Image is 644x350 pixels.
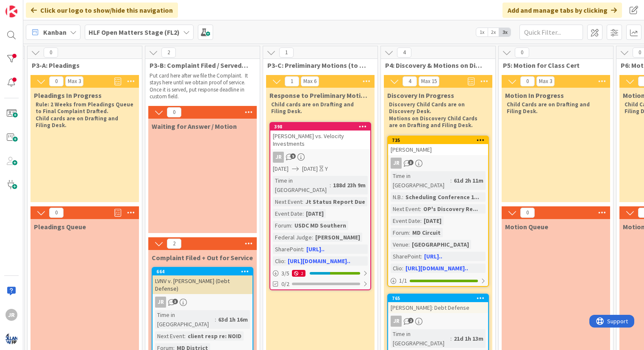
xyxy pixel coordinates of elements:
[267,61,367,69] span: P3-C: Preliminary Motions (to Dismiss, etc.)
[271,101,355,115] strong: Child cards are on Drafting and Filing Desk.
[153,297,253,308] div: JR
[391,252,421,261] div: SharePoint
[408,240,410,249] span: :
[44,47,58,58] span: 0
[89,28,180,36] b: HLF Open Matters Stage (FL2)
[387,91,454,100] span: Discovery In Progress
[421,79,437,83] div: Max 15
[403,192,481,202] div: Scheduling Conference 1...
[36,115,119,129] strong: Child cards are on Drafting and Filing Desk.
[402,76,417,86] span: 4
[273,256,284,266] div: Clio
[273,152,284,163] div: JR
[152,253,253,262] span: Complaint Filed + Out for Service
[505,222,548,231] span: Motion Queue
[167,239,181,249] span: 2
[388,158,488,169] div: JR
[153,268,253,275] div: 664
[450,334,452,343] span: :
[274,124,370,130] div: 398
[422,216,444,225] div: [DATE]
[302,164,318,173] span: [DATE]
[284,256,286,266] span: :
[273,197,302,206] div: Next Event
[520,76,535,86] span: 0
[281,280,289,289] span: 0/2
[270,131,370,149] div: [PERSON_NAME] vs. Velocity Investments
[270,152,370,163] div: JR
[155,331,184,341] div: Next Event
[49,208,64,218] span: 0
[304,209,326,218] div: [DATE]
[391,316,402,327] div: JR
[391,240,408,249] div: Venue
[488,28,499,36] span: 2x
[153,275,253,294] div: LVNV v. [PERSON_NAME] (Debt Defense)
[273,221,291,230] div: Forum
[292,221,348,230] div: USDC MD Southern
[269,91,371,100] span: Response to Preliminary Motions
[36,101,135,115] strong: Rule: 2 Weeks from Pleadings Queue to Final Complaint Drafted.
[450,176,452,185] span: :
[476,28,488,36] span: 1x
[507,101,591,115] strong: Child Cards are on Drafting and Filing Desk.
[161,47,176,58] span: 2
[397,47,411,58] span: 4
[387,136,489,287] a: 735[PERSON_NAME]JRTime in [GEOGRAPHIC_DATA]:61d 2h 11mN.B.:Scheduling Conference 1...Next Event:O...
[6,333,17,344] img: avatar
[34,222,86,231] span: Pleadings Queue
[281,269,289,278] span: 3 / 5
[290,153,296,159] span: 9
[273,164,289,173] span: [DATE]
[303,244,304,254] span: :
[172,299,178,304] span: 3
[539,79,552,83] div: Max 3
[420,216,422,225] span: :
[313,233,362,242] div: [PERSON_NAME]
[292,270,305,277] div: 2
[279,47,294,58] span: 1
[273,233,312,242] div: Federal Judge
[156,269,253,275] div: 664
[391,171,450,190] div: Time in [GEOGRAPHIC_DATA]
[302,197,303,206] span: :
[389,115,479,129] strong: Motions on Discovery Child Cards are on Drafting and Filing Desk.
[389,101,466,115] strong: Discovery Child Cards are on Discovery Desk.
[269,122,371,290] a: 398[PERSON_NAME] vs. Velocity InvestmentsJR[DATE][DATE]YTime in [GEOGRAPHIC_DATA]:188d 23h 9mNext...
[32,61,131,69] span: P3-A: Pleadings
[388,294,488,313] div: 765[PERSON_NAME]: Debt Defense
[270,123,370,131] div: 398
[391,158,402,169] div: JR
[273,176,330,194] div: Time in [GEOGRAPHIC_DATA]
[452,334,486,343] div: 21d 1h 13m
[388,294,488,302] div: 765
[6,309,17,321] div: JR
[303,79,316,83] div: Max 6
[515,47,529,58] span: 0
[49,76,64,86] span: 0
[388,302,488,313] div: [PERSON_NAME]: Debt Defense
[273,244,303,254] div: SharePoint
[408,318,414,323] span: 2
[424,253,442,260] a: [URL]..
[399,276,407,285] span: 1 / 1
[391,192,402,202] div: N.B.
[216,315,250,324] div: 63d 1h 16m
[409,228,410,237] span: :
[184,331,186,341] span: :
[408,160,414,165] span: 3
[325,164,328,173] div: Y
[306,245,325,253] a: [URL]..
[505,91,564,100] span: Motion In Progress
[503,61,602,69] span: P5: Motion for Class Cert
[26,3,178,18] div: Click our logo to show/hide this navigation
[303,197,367,206] div: Jt Status Report Due
[388,136,488,144] div: 735
[155,310,215,329] div: Time in [GEOGRAPHIC_DATA]
[331,181,368,190] div: 188d 23h 9m
[391,216,420,225] div: Event Date
[402,264,403,273] span: :
[388,136,488,155] div: 735[PERSON_NAME]
[502,3,622,18] div: Add and manage tabs by clicking
[385,61,485,69] span: P4: Discovery & Motions on Discovery ⏩💨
